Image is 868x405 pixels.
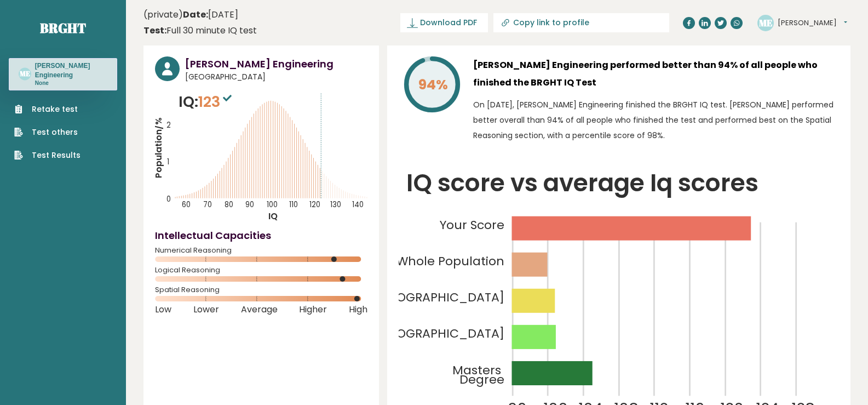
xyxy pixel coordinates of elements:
[759,16,773,28] text: ME
[14,104,81,115] a: Retake test
[778,18,847,28] button: [PERSON_NAME]
[241,307,278,312] span: Average
[185,56,367,71] h3: [PERSON_NAME] Engineering
[35,61,107,79] h3: [PERSON_NAME] Engineering
[269,210,278,223] tspan: IQ
[155,268,367,272] span: Logical Reasoning
[352,199,364,210] tspan: 140
[198,92,234,112] span: 123
[203,199,212,210] tspan: 70
[179,91,234,113] p: IQ:
[406,166,758,199] tspan: IQ score vs average Iq scores
[20,69,30,79] text: ME
[166,120,171,130] tspan: 2
[14,150,81,161] a: Test Results
[331,199,342,210] tspan: 130
[40,19,86,37] a: Brght
[420,17,477,28] span: Download PDF
[143,24,166,37] b: Test:
[473,56,839,92] h3: [PERSON_NAME] Engineering performed better than 94% of all people who finished the BRGHT IQ Test
[349,307,367,312] span: High
[143,8,257,37] div: (private)
[155,288,367,292] span: Spatial Reasoning
[183,8,208,21] b: Date:
[439,216,504,233] tspan: Your Score
[400,13,488,32] a: Download PDF
[225,199,233,210] tspan: 80
[182,199,191,210] tspan: 60
[310,199,321,210] tspan: 120
[418,75,448,94] tspan: 94%
[155,307,171,312] span: Low
[155,228,367,243] h4: Intellectual Capacities
[299,307,327,312] span: Higher
[183,8,238,21] time: [DATE]
[185,71,367,83] span: [GEOGRAPHIC_DATA]
[338,325,504,342] tspan: Age [DEMOGRAPHIC_DATA]
[289,199,298,210] tspan: 110
[396,253,504,270] tspan: Whole Population
[167,157,169,167] tspan: 1
[193,307,219,312] span: Lower
[143,24,257,37] div: Full 30 minute IQ test
[267,199,278,210] tspan: 100
[459,371,504,388] tspan: Degree
[166,194,171,204] tspan: 0
[473,97,839,143] p: On [DATE], [PERSON_NAME] Engineering finished the BRGHT IQ test. [PERSON_NAME] performed better o...
[376,289,504,306] tspan: [GEOGRAPHIC_DATA]
[14,127,81,138] a: Test others
[246,199,255,210] tspan: 90
[452,361,501,378] tspan: Masters
[152,117,165,178] tspan: Population/%
[155,248,367,253] span: Numerical Reasoning
[35,79,107,87] p: None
